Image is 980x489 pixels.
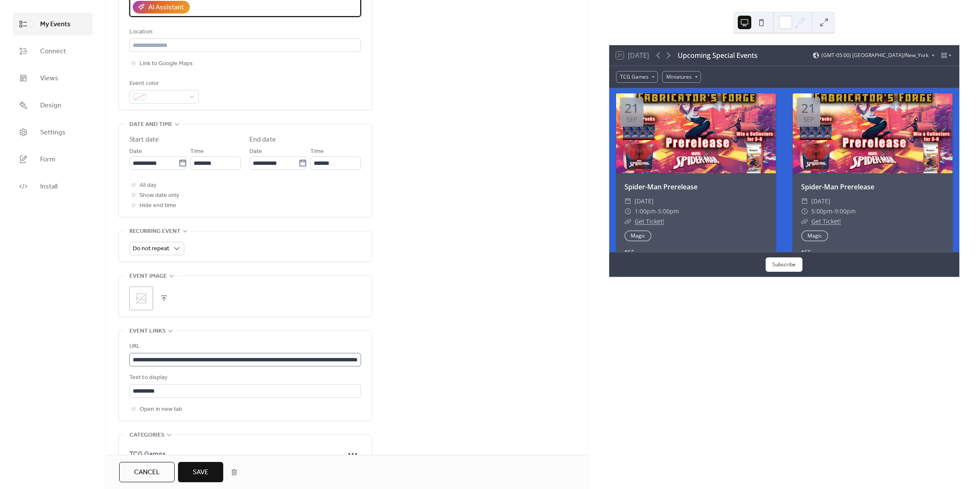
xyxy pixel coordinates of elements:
div: Sep [803,116,814,123]
button: Cancel [119,462,175,482]
span: All day [140,180,156,191]
span: Cancel [134,467,160,478]
div: ​ [624,206,631,216]
span: Categories [129,430,164,440]
span: TCG Games [129,449,344,459]
span: Event links [129,326,166,336]
span: [DATE] [635,196,654,206]
span: Date and time [129,120,172,130]
span: Date [249,147,262,157]
span: (GMT-05:00) [GEOGRAPHIC_DATA]/New_York [821,53,928,58]
div: ​ [624,216,631,227]
span: - [656,206,658,216]
span: Design [40,101,61,111]
div: End date [249,135,276,145]
span: Time [190,147,204,157]
button: AI Assistant [133,1,190,14]
span: Show date only [140,191,179,201]
a: Settings [13,121,93,144]
span: [DATE] [811,196,830,206]
span: Install [40,182,57,192]
span: Hide end time [140,201,176,211]
a: Form [13,148,93,171]
span: 1:00pm [635,206,656,216]
div: Start date [129,135,159,145]
span: Save [193,467,208,478]
div: Text to display [129,373,359,383]
a: Get Ticket! [635,217,664,225]
span: 5:00pm [811,206,832,216]
span: Form [40,155,55,165]
div: 21 [624,102,639,115]
div: ​ [801,216,808,227]
span: - [832,206,835,216]
a: Views [13,67,93,90]
div: Event color [129,79,197,89]
a: Get Ticket! [811,217,841,225]
a: Spider-Man Prerelease [624,182,698,191]
div: Location [129,27,359,37]
span: Settings [40,128,66,138]
span: Do not repeat [133,243,169,254]
span: Open in new tab [140,404,182,415]
div: ​ [801,196,808,206]
div: ​ [624,196,631,206]
div: Upcoming Special Events [678,50,758,60]
span: 5:00pm [658,206,679,216]
span: Views [40,74,58,84]
a: Connect [13,40,93,63]
a: Install [13,175,93,198]
div: $55 See ticket for details [616,248,776,265]
span: 9:00pm [835,206,856,216]
div: AI Assistant [148,3,184,13]
div: Sep [627,116,637,123]
div: ; [129,287,153,310]
span: Connect [40,46,66,57]
div: $55 See ticket for details [793,248,953,265]
a: My Events [13,13,93,36]
span: Time [310,147,324,157]
a: Spider-Man Prerelease [801,182,874,191]
span: Recurring event [129,227,181,237]
span: Event image [129,271,167,281]
span: Date [129,147,142,157]
div: URL [129,341,359,352]
button: Subscribe [766,257,802,272]
div: 21 [801,102,816,115]
span: My Events [40,19,71,30]
span: Link to Google Maps [140,59,193,69]
a: Design [13,94,93,117]
button: Save [178,462,223,482]
div: ​ [801,206,808,216]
